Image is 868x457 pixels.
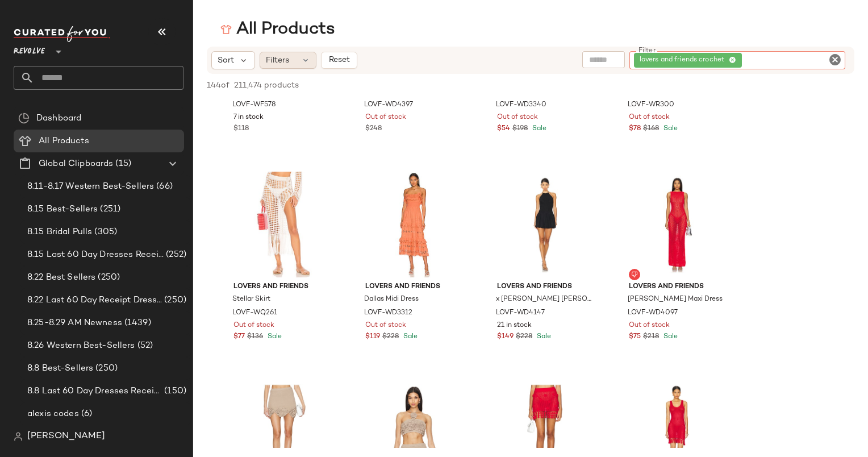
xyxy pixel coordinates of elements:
img: LOVF-WQ261_V1.jpg [224,172,339,277]
span: $78 [629,124,641,134]
span: 21 in stock [497,321,532,331]
span: Dallas Midi Dress [364,294,419,305]
img: svg%3e [18,113,30,124]
img: LOVF-WD4097_V1.jpg [620,172,735,277]
img: svg%3e [631,271,638,278]
span: $228 [382,332,399,342]
span: Stellar Skirt [232,294,270,305]
span: Sale [535,333,551,340]
span: (251) [98,203,120,216]
span: Out of stock [365,321,406,331]
span: (6) [79,408,92,421]
span: (250) [95,271,120,284]
span: Sort [218,55,234,67]
span: $75 [629,332,641,342]
span: $218 [643,332,659,342]
span: (305) [92,226,117,239]
span: 8.11-8.17 Western Best-Sellers [27,180,154,193]
span: All Products [39,135,89,148]
i: Clear Filter [828,53,842,67]
span: Global Clipboards [39,157,113,171]
span: 211,474 products [234,80,299,92]
span: Lovers and Friends [497,282,594,292]
span: $248 [365,124,382,134]
span: Lovers and Friends [629,282,725,292]
span: alexis codes [27,408,79,421]
span: 8.15 Best-Sellers [27,203,98,216]
img: cfy_white_logo.C9jOOHJF.svg [14,26,110,42]
span: [PERSON_NAME] [27,430,105,443]
span: Out of stock [629,113,670,123]
span: LOVF-WD3340 [496,100,546,110]
span: 8.15 Bridal Pulls [27,226,92,239]
span: $119 [365,332,380,342]
span: (1439) [122,317,151,330]
span: LOVF-WD4397 [364,100,413,110]
span: Out of stock [497,113,538,123]
img: LOVF-WD3312_V1.jpg [356,172,471,277]
span: $149 [497,332,514,342]
span: 8.8 Last 60 Day Dresses Receipts Best-Sellers [27,385,162,398]
span: Sale [265,333,282,340]
img: LOVF-WD4147_V1.jpg [488,172,603,277]
span: 8.22 Best Sellers [27,271,95,284]
span: (52) [135,339,153,352]
span: (150) [162,385,186,398]
span: Lovers and Friends [365,282,462,292]
span: (250) [93,362,118,375]
span: Dashboard [36,112,81,125]
span: Filters [266,55,289,67]
span: Sale [661,333,678,340]
span: Reset [328,56,349,65]
span: LOVF-WF578 [232,100,276,110]
span: $228 [516,332,532,342]
span: LOVF-WD4097 [628,308,678,318]
span: Out of stock [365,113,406,123]
span: Out of stock [233,321,274,331]
div: All Products [220,18,335,41]
span: $77 [233,332,245,342]
span: 8.8 Best-Sellers [27,362,93,375]
span: $136 [247,332,263,342]
span: (250) [162,294,186,307]
span: (66) [154,180,173,193]
span: 8.25-8.29 AM Newness [27,317,122,330]
span: 144 of [207,80,229,92]
span: Sale [530,125,546,132]
span: Lovers and Friends [233,282,330,292]
span: 8.26 Western Best-Sellers [27,339,135,352]
span: $54 [497,124,510,134]
span: Sale [401,333,418,340]
span: Out of stock [629,321,670,331]
span: [PERSON_NAME] Maxi Dress [628,294,723,305]
span: lovers and friends crochet [640,55,729,65]
button: Reset [321,52,357,69]
span: LOVF-WQ261 [232,308,277,318]
span: x [PERSON_NAME] [PERSON_NAME] Mini Dress [496,294,592,305]
span: $118 [233,124,249,134]
span: (15) [113,157,131,171]
span: 7 in stock [233,113,264,123]
span: 8.15 Last 60 Day Dresses Receipt [27,248,164,261]
span: 8.22 Last 60 Day Receipt Dresses [27,294,162,307]
span: LOVF-WD4147 [496,308,545,318]
span: LOVF-WR300 [628,100,674,110]
span: Revolve [14,39,45,59]
span: (252) [164,248,186,261]
span: $168 [643,124,659,134]
span: Sale [661,125,678,132]
span: LOVF-WD3312 [364,308,412,318]
img: svg%3e [220,24,232,35]
span: $198 [512,124,528,134]
img: svg%3e [14,432,23,441]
